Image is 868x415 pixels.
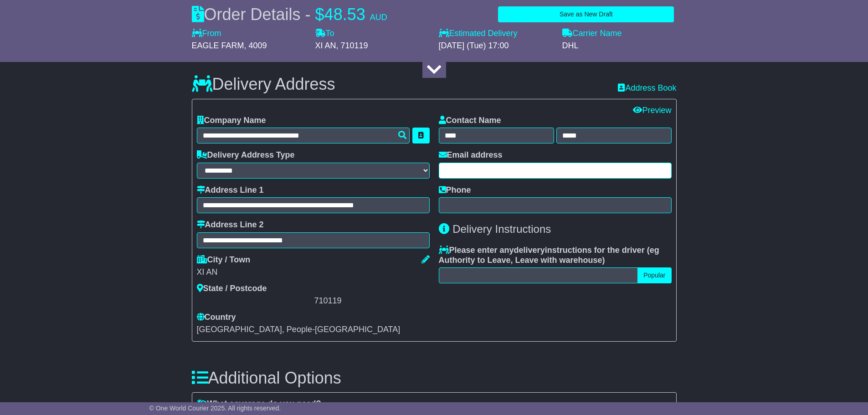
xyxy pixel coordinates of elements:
[618,83,676,92] a: Address Book
[197,399,321,409] label: What coverage do you need?
[439,29,553,39] label: Estimated Delivery
[197,255,251,265] label: City / Town
[197,313,236,323] label: Country
[439,41,553,51] div: [DATE] (Tue) 17:00
[197,116,266,126] label: Company Name
[149,405,281,412] span: © One World Courier 2025. All rights reserved.
[197,150,295,160] label: Delivery Address Type
[439,150,503,160] label: Email address
[197,220,264,230] label: Address Line 2
[192,29,221,39] label: From
[197,284,267,294] label: State / Postcode
[192,369,677,387] h3: Additional Options
[439,116,501,126] label: Contact Name
[197,325,401,334] span: [GEOGRAPHIC_DATA], People-[GEOGRAPHIC_DATA]
[562,41,677,51] div: DHL
[439,246,672,265] label: Please enter any instructions for the driver ( )
[439,246,659,265] span: eg Authority to Leave, Leave with warehouse
[197,267,430,277] div: XI AN
[637,267,671,283] button: Popular
[192,5,387,24] div: Order Details -
[439,185,471,195] label: Phone
[498,6,674,22] button: Save as New Draft
[633,106,671,115] a: Preview
[244,41,267,50] span: , 4009
[314,296,430,306] div: 710119
[315,41,336,50] span: XI AN
[192,75,335,93] h3: Delivery Address
[197,185,264,195] label: Address Line 1
[192,41,244,50] span: EAGLE FARM
[324,5,365,24] span: 48.53
[336,41,368,50] span: , 710119
[562,29,622,39] label: Carrier Name
[514,246,545,255] span: delivery
[315,5,324,24] span: $
[370,13,387,22] span: AUD
[452,223,551,235] span: Delivery Instructions
[315,29,334,39] label: To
